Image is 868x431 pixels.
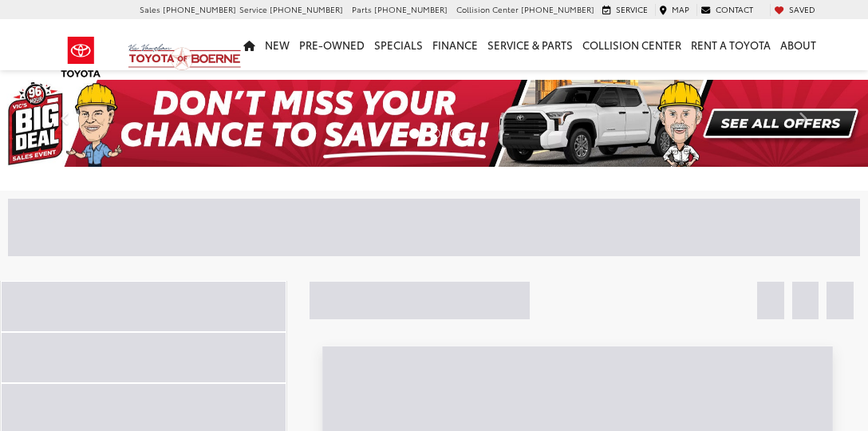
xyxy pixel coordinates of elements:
span: Service [239,3,267,15]
a: Service & Parts: Opens in a new tab [483,19,578,70]
img: Vic Vaughan Toyota of Boerne [128,43,242,71]
img: Toyota [51,31,111,83]
a: Home [239,19,260,70]
a: Collision Center [578,19,686,70]
span: Collision Center [456,3,519,15]
span: [PHONE_NUMBER] [163,3,236,15]
a: Pre-Owned [294,19,369,70]
span: Sales [140,3,160,15]
span: Map [672,3,689,15]
a: Contact [696,4,757,15]
a: Service [598,4,652,15]
a: Rent a Toyota [686,19,775,70]
span: Saved [789,3,815,15]
a: New [260,19,294,70]
span: [PHONE_NUMBER] [374,3,448,15]
span: Parts [352,3,372,15]
a: Specials [369,19,428,70]
span: Service [616,3,648,15]
a: About [775,19,821,70]
span: [PHONE_NUMBER] [270,3,343,15]
span: [PHONE_NUMBER] [521,3,594,15]
span: Contact [716,3,753,15]
a: Finance [428,19,483,70]
a: Map [655,4,693,15]
a: My Saved Vehicles [770,4,819,15]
